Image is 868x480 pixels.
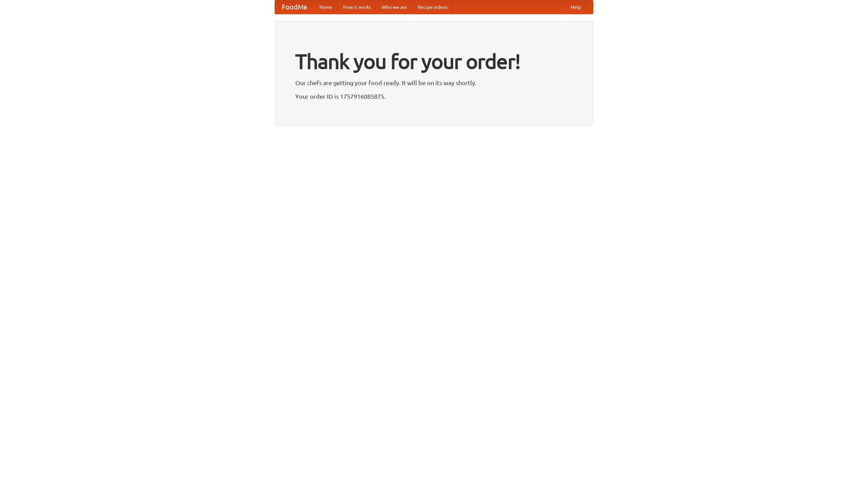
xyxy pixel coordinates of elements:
a: Home [314,0,338,14]
a: Help [565,0,586,14]
a: Who we are [376,0,412,14]
p: Our chefs are getting your food ready. It will be on its way shortly. [295,78,573,88]
a: FoodMe [275,0,314,14]
a: Recipe videos [412,0,453,14]
h1: Thank you for your order! [295,45,573,78]
p: Your order ID is 1757916085875. [295,91,573,101]
a: How it works [338,0,376,14]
